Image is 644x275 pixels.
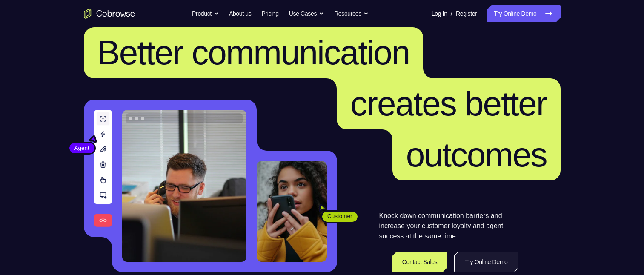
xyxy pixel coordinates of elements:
[261,5,278,22] a: Pricing
[229,5,251,22] a: About us
[350,85,547,123] span: creates better
[487,5,560,22] a: Try Online Demo
[192,5,219,22] button: Product
[451,9,452,19] span: /
[379,211,518,241] p: Knock down communication barriers and increase your customer loyalty and agent success at the sam...
[122,110,246,262] img: A customer support agent talking on the phone
[334,5,369,22] button: Resources
[454,252,518,272] a: Try Online Demo
[392,252,448,272] a: Contact Sales
[406,136,547,174] span: outcomes
[456,5,477,22] a: Register
[289,5,324,22] button: Use Cases
[432,5,447,22] a: Log In
[257,161,327,262] img: A customer holding their phone
[84,9,135,19] a: Go to the home page
[97,34,410,72] span: Better communication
